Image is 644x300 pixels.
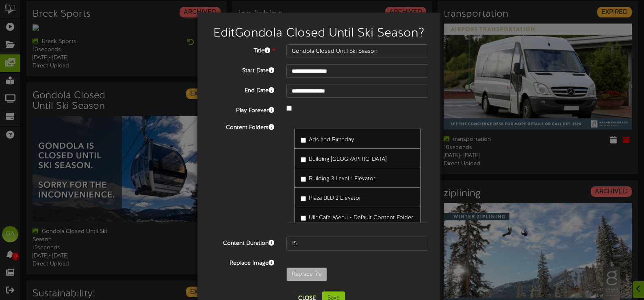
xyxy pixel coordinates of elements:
input: Building [GEOGRAPHIC_DATA] [301,157,306,162]
label: Replace Image [204,257,280,268]
label: Start Date [204,64,280,75]
span: Building 3 Level 1 Elevator [309,176,375,182]
h2: Edit Gondola Closed Until Ski Season ? [210,27,428,40]
label: Play Forever [204,104,280,115]
input: Ads and Birthday [301,138,306,143]
span: Building [GEOGRAPHIC_DATA] [309,156,386,162]
input: Building 3 Level 1 Elevator [301,177,306,182]
input: Plaza BLD 2 Elevator [301,196,306,201]
label: Content Duration [204,237,280,248]
span: Ullr Cafe Menu - Default Content Folder [309,215,413,221]
label: Title [204,44,280,55]
span: Plaza BLD 2 Elevator [309,195,361,201]
input: Ullr Cafe Menu - Default Content Folder [301,216,306,221]
span: Ads and Birthday [309,137,354,143]
input: Title [286,44,428,58]
label: Content Folders [204,121,280,132]
label: End Date [204,84,280,95]
input: 15 [286,237,428,250]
